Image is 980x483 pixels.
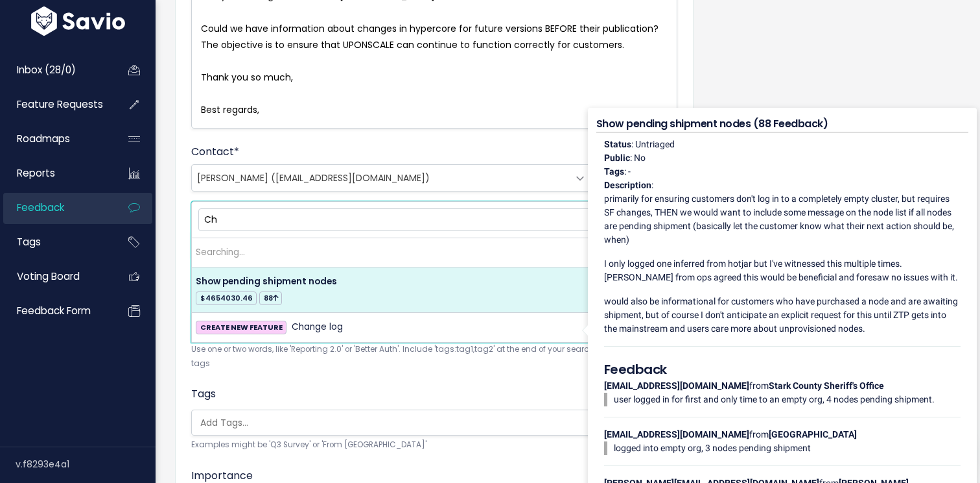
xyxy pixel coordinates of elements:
[191,343,677,371] small: Use one or two words, like 'Reporting 2.0' or 'Better Auth'. Include 'tags:tag1,tag2' at the end ...
[596,116,968,132] h4: Show pending shipment nodes (88 Feedback)
[769,380,884,391] strong: Stark County Sheriff's Office
[17,63,76,77] span: Inbox (28/0)
[614,441,961,455] p: logged into empty org, 3 nodes pending shipment
[3,227,108,257] a: Tags
[16,447,156,481] div: v.f8293e4a1
[292,319,343,335] span: Change log
[17,201,64,214] span: Feedback
[17,235,41,249] span: Tags
[3,55,108,85] a: Inbox (28/0)
[604,257,961,284] p: I only logged one inferred from hotjar but I've witnessed this multiple times. [PERSON_NAME] from...
[201,71,293,84] span: Thank you so much,
[604,295,961,336] p: would also be informational for customers who have purchased a node and are awaiting shipment, bu...
[3,124,108,154] a: Roadmaps
[28,6,128,36] img: logo-white.9d6f32f41409.svg
[192,165,568,191] span: Frédéric Masson (fmasson@365it.fr)
[17,269,80,283] span: Voting Board
[259,291,282,305] span: 88
[3,158,108,188] a: Reports
[17,97,103,111] span: Feature Requests
[191,144,239,160] label: Contact
[196,275,337,288] span: Show pending shipment nodes
[769,429,857,440] strong: [GEOGRAPHIC_DATA]
[604,180,651,190] strong: Description
[604,139,631,149] strong: Status
[604,192,961,247] p: primarily for ensuring customers don't log in to a completely empty cluster, but requires SF chan...
[196,246,245,258] span: Searching…
[195,416,680,430] input: Add Tags...
[3,90,108,119] a: Feature Requests
[191,164,595,192] span: Frédéric Masson (fmasson@365it.fr)
[604,380,749,391] strong: [EMAIL_ADDRESS][DOMAIN_NAME]
[191,386,216,402] label: Tags
[604,153,630,163] strong: Public
[17,132,70,145] span: Roadmaps
[200,322,283,332] strong: CREATE NEW FEATURE
[201,22,661,51] span: Could we have information about changes in hypercore for future versions BEFORE their publication...
[604,166,624,177] strong: Tags
[196,291,257,305] span: $4654030.46
[17,304,91,317] span: Feedback form
[604,360,961,379] h5: Feedback
[614,393,961,406] p: user logged in for first and only time to an empty org, 4 nodes pending shipment.
[17,166,55,180] span: Reports
[3,193,108,223] a: Feedback
[3,296,108,326] a: Feedback form
[197,171,430,184] span: [PERSON_NAME] ([EMAIL_ADDRESS][DOMAIN_NAME])
[3,262,108,291] a: Voting Board
[201,103,259,116] span: Best regards,
[191,438,677,452] small: Examples might be 'Q3 Survey' or 'From [GEOGRAPHIC_DATA]'
[604,429,749,440] strong: [EMAIL_ADDRESS][DOMAIN_NAME]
